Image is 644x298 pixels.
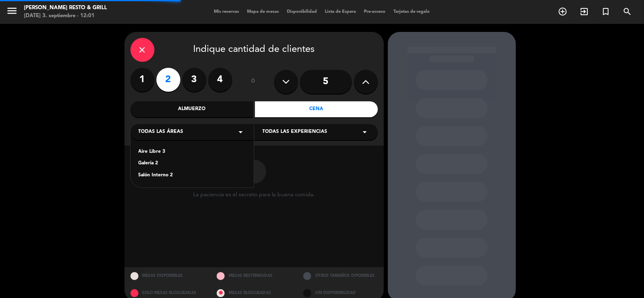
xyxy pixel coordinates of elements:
[263,128,328,136] span: Todas las experiencias
[24,12,107,20] div: [DATE] 3. septiembre - 12:01
[321,10,360,14] span: Lista de Espera
[243,10,283,14] span: Mapa de mesas
[124,267,211,284] div: MESAS DISPONIBLES
[156,68,180,92] label: 2
[130,68,154,92] label: 1
[208,68,232,92] label: 4
[182,68,206,92] label: 3
[24,4,107,12] div: [PERSON_NAME] Resto & Grill
[6,5,18,17] i: menu
[390,10,434,14] span: Tarjetas de regalo
[6,5,18,20] button: menu
[558,7,567,16] i: add_circle_outline
[360,10,390,14] span: Pre-acceso
[138,160,246,168] div: Galería 2
[236,127,246,137] i: arrow_drop_down
[601,7,610,16] i: turned_in_not
[138,128,184,136] span: Todas las áreas
[255,101,378,117] div: Cena
[240,68,266,96] div: ó
[138,172,246,180] div: Salón Interno 2
[193,191,315,198] div: La paciencia es el secreto para la buena comida.
[211,267,297,284] div: MESAS RESTRINGIDAS
[138,148,246,156] div: Aire Libre 3
[360,127,370,137] i: arrow_drop_down
[130,101,253,117] div: Almuerzo
[210,10,243,14] span: Mis reservas
[138,45,147,55] i: close
[622,7,632,16] i: search
[283,10,321,14] span: Disponibilidad
[130,38,378,62] div: Indique cantidad de clientes
[579,7,589,16] i: exit_to_app
[297,267,384,284] div: OTROS TAMAÑOS DIPONIBLES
